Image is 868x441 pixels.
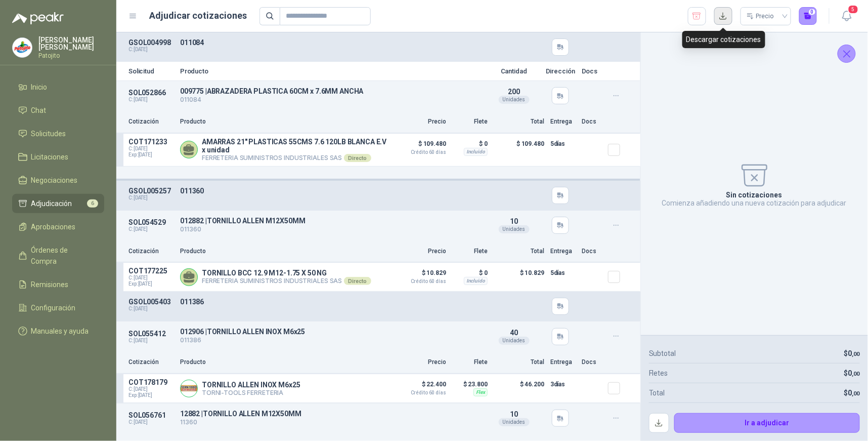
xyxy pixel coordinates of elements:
div: Descargar cotizaciones [682,31,765,48]
p: 009775 | ABRAZADERA PLASTICA 60CM x 7.6MM ANCHA [180,87,483,95]
p: SOL056761 [128,411,174,419]
p: 012882 | TORNILLO ALLEN M12X50MM [180,217,483,225]
a: Configuración [12,298,104,317]
div: Precio [747,9,776,24]
img: Company Logo [13,38,32,57]
p: TORNILLO BCC 12.9 M12-1.75 X 50 NG [202,269,371,277]
span: C: [DATE] [128,146,174,152]
button: Cerrar [838,45,856,63]
p: TORNILLO ALLEN INOX M6x25 [202,381,300,389]
p: $ 0 [452,267,488,279]
p: Solicitud [128,68,174,74]
p: Cotización [128,247,174,256]
p: Cotización [128,117,174,127]
p: AMARRAS 21" PLASTICAS 55CMS 7.6 120LB BLANCA E.V x unidad [202,138,389,154]
p: 5 días [550,267,576,279]
a: Solicitudes [12,124,104,143]
p: Producto [180,247,389,256]
span: 0 [848,369,860,377]
p: 011386 [180,336,483,345]
button: 0 [799,7,817,25]
p: Producto [180,357,389,367]
p: Total [494,357,544,367]
p: $ 22.400 [396,378,446,395]
span: Manuales y ayuda [31,326,89,337]
p: Producto [180,117,389,127]
div: Unidades [499,225,530,233]
span: ,00 [852,351,860,357]
p: 011360 [180,187,483,195]
p: $ [844,387,860,398]
span: C: [DATE] [128,386,174,392]
p: Precio [396,117,446,127]
p: C: [DATE] [128,306,174,312]
div: Directo [344,154,371,162]
div: Unidades [499,418,530,426]
span: Exp: [DATE] [128,392,174,398]
span: 200 [508,88,520,96]
p: Flete [452,117,488,127]
p: GSOL004998 [128,38,174,47]
p: Precio [396,247,446,256]
p: C: [DATE] [128,419,174,425]
div: Unidades [499,96,530,104]
span: 6 [87,199,98,208]
button: 5 [838,7,856,25]
p: 012906 | TORNILLO ALLEN INOX M6x25 [180,328,483,336]
p: 12882 | TORNILLO ALLEN M12X50MM [180,410,483,418]
p: $ 46.200 [494,378,544,398]
p: Entrega [550,357,576,367]
span: Exp: [DATE] [128,152,174,158]
span: Negociaciones [31,175,78,186]
p: COT178179 [128,378,174,386]
p: 011360 [180,225,483,234]
span: Adjudicación [31,198,72,209]
p: TORNI-TOOLS FERRETERIA [202,389,300,396]
p: $ 109.480 [396,138,446,155]
p: Dirección [545,68,576,74]
button: Ir a adjudicar [674,413,860,433]
span: Licitaciones [31,151,69,163]
p: $ 109.480 [494,138,544,162]
p: Cantidad [489,68,539,74]
a: Licitaciones [12,147,104,167]
h1: Adjudicar cotizaciones [150,9,247,23]
p: Entrega [550,247,576,256]
p: GSOL005403 [128,298,174,306]
span: Crédito 60 días [396,150,446,155]
p: $ 10.829 [396,267,446,284]
img: Company Logo [181,380,197,397]
p: Docs [582,117,602,127]
p: SOL055412 [128,330,174,338]
a: Órdenes de Compra [12,240,104,271]
p: 5 días [550,138,576,150]
p: COT171233 [128,138,174,146]
div: Unidades [499,337,530,345]
span: 10 [510,410,518,418]
p: C: [DATE] [128,338,174,344]
p: Total [649,387,665,398]
span: Remisiones [31,279,69,290]
p: $ 0 [452,138,488,150]
p: C: [DATE] [128,47,174,53]
a: Adjudicación6 [12,194,104,213]
span: 0 [848,389,860,397]
p: $ 23.800 [452,378,488,390]
span: C: [DATE] [128,275,174,281]
p: COT177225 [128,267,174,275]
span: ,00 [852,371,860,377]
p: Subtotal [649,348,676,359]
span: Inicio [31,82,48,93]
span: Exp: [DATE] [128,281,174,287]
p: SOL054529 [128,218,174,226]
p: C: [DATE] [128,97,174,103]
span: 40 [510,329,518,337]
p: FERRETERIA SUMINISTROS INDUSTRIALES SAS [202,277,371,285]
a: Manuales y ayuda [12,322,104,341]
span: Solicitudes [31,128,66,139]
p: GSOL005257 [128,187,174,195]
p: SOL052866 [128,89,174,97]
p: Flete [452,357,488,367]
a: Remisiones [12,275,104,294]
p: FERRETERIA SUMINISTROS INDUSTRIALES SAS [202,154,389,162]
